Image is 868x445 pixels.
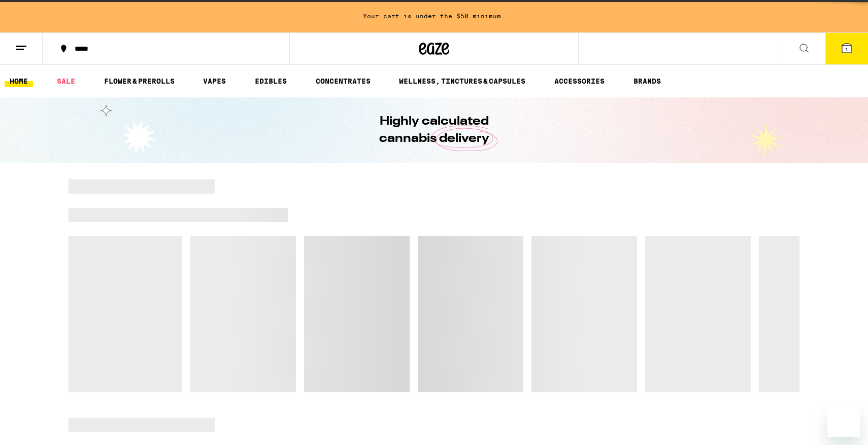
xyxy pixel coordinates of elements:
a: HOME [5,75,33,87]
a: WELLNESS, TINCTURES & CAPSULES [394,75,530,87]
a: EDIBLES [250,75,292,87]
a: BRANDS [628,75,666,87]
a: SALE [52,75,80,87]
a: VAPES [198,75,231,87]
span: 1 [845,46,848,52]
a: ACCESSORIES [549,75,610,87]
iframe: Button to launch messaging window [827,404,860,437]
a: CONCENTRATES [311,75,376,87]
h1: Highly calculated cannabis delivery [350,113,518,147]
button: 1 [825,33,868,64]
a: FLOWER & PREROLLS [99,75,180,87]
